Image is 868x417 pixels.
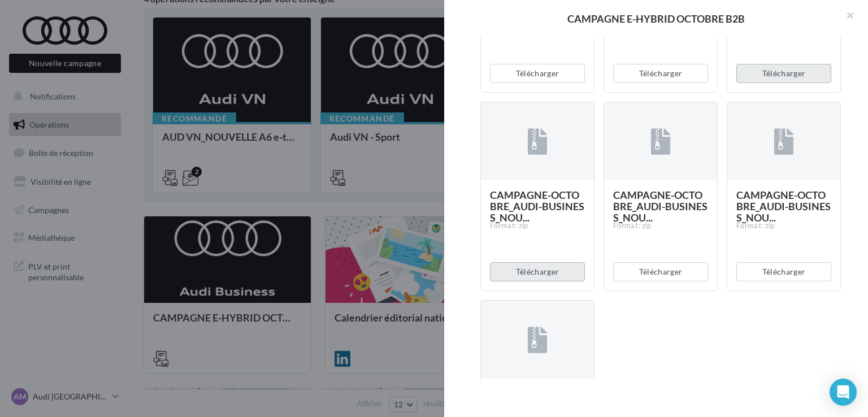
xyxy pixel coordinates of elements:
[736,221,831,231] div: Format: zip
[736,64,831,83] button: Télécharger
[613,64,708,83] button: Télécharger
[490,64,585,83] button: Télécharger
[462,14,850,24] div: CAMPAGNE E-HYBRID OCTOBRE B2B
[613,262,708,281] button: Télécharger
[613,221,708,231] div: Format: zip
[490,221,585,231] div: Format: zip
[490,189,584,224] span: CAMPAGNE-OCTOBRE_AUDI-BUSINESS_NOU...
[613,189,708,224] span: CAMPAGNE-OCTOBRE_AUDI-BUSINESS_NOU...
[490,262,585,281] button: Télécharger
[830,379,857,406] div: Open Intercom Messenger
[736,189,831,224] span: CAMPAGNE-OCTOBRE_AUDI-BUSINESS_NOU...
[736,262,831,281] button: Télécharger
